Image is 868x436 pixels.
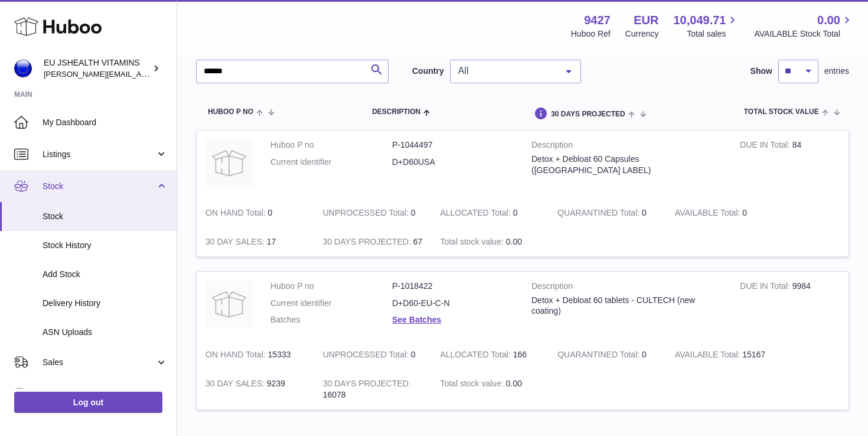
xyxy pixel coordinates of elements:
strong: 9427 [584,12,611,28]
span: Stock [43,211,168,222]
div: Detox + Debloat 60 tablets - CULTECH (new coating) [531,295,722,317]
div: Detox + Debloat 60 Capsules ([GEOGRAPHIC_DATA] LABEL) [531,154,722,176]
strong: UNPROCESSED Total [323,350,411,362]
dd: P-1018422 [392,281,514,292]
td: 15333 [197,340,314,369]
strong: 30 DAY SALES [205,379,267,391]
span: Sales [43,357,155,368]
span: All [455,65,557,77]
span: My Dashboard [43,117,168,128]
span: Listings [43,149,155,160]
dd: D+D60USA [392,157,514,168]
strong: Description [531,139,722,154]
strong: ALLOCATED Total [440,350,513,362]
label: Show [750,66,772,77]
strong: AVAILABLE Total [675,350,742,362]
span: Stock History [43,240,168,251]
dt: Current identifier [270,298,392,309]
span: Total stock value [744,108,819,116]
label: Country [412,66,444,77]
img: product image [205,139,253,187]
td: 0 [314,199,432,227]
td: 0 [197,199,314,227]
td: 0 [314,340,432,369]
span: Total sales [687,28,739,40]
td: 67 [314,227,432,256]
dt: Huboo P no [270,281,392,292]
strong: UNPROCESSED Total [323,208,411,220]
a: See Batches [392,315,441,324]
strong: Total stock value [440,379,505,391]
dt: Huboo P no [270,139,392,151]
strong: QUARANTINED Total [557,208,642,220]
strong: Total stock value [440,237,505,249]
td: 9984 [731,272,849,341]
td: 0 [666,199,784,227]
dd: D+D60-EU-C-N [392,298,514,309]
span: 0 [642,350,647,359]
dd: P-1044497 [392,139,514,151]
td: 9239 [197,369,314,409]
td: 15167 [666,340,784,369]
strong: DUE IN Total [740,140,792,152]
span: ASN Uploads [43,327,168,338]
strong: DUE IN Total [740,281,792,294]
span: 0.00 [817,12,840,28]
dt: Current identifier [270,157,392,168]
span: entries [824,66,849,77]
td: 16078 [314,369,432,409]
span: Stock [43,181,155,192]
div: EU JSHEALTH VITAMINS [44,57,150,80]
strong: AVAILABLE Total [675,208,742,220]
strong: ALLOCATED Total [440,208,513,220]
span: Delivery History [43,298,168,309]
strong: EUR [634,12,658,28]
img: product image [205,281,253,328]
strong: 30 DAYS PROJECTED [323,379,411,391]
td: 17 [197,227,314,256]
span: 10,049.71 [673,12,726,28]
strong: 30 DAY SALES [205,237,267,249]
a: 10,049.71 Total sales [673,12,739,40]
span: 0.00 [506,379,522,388]
span: AVAILABLE Stock Total [754,28,854,40]
span: 0.00 [506,237,522,246]
div: Currency [625,28,659,40]
span: 0 [642,208,647,217]
span: 30 DAYS PROJECTED [551,110,625,118]
a: 0.00 AVAILABLE Stock Total [754,12,854,40]
td: 0 [431,199,549,227]
strong: QUARANTINED Total [557,350,642,362]
strong: ON HAND Total [205,208,268,220]
strong: Description [531,281,722,295]
td: 84 [731,131,849,199]
img: laura@jessicasepel.com [14,60,32,77]
dt: Batches [270,314,392,326]
span: Huboo P no [208,108,253,116]
a: Log out [14,392,162,413]
strong: 30 DAYS PROJECTED [323,237,413,249]
td: 166 [431,340,549,369]
strong: ON HAND Total [205,350,268,362]
span: Add Stock [43,269,168,280]
span: [PERSON_NAME][EMAIL_ADDRESS][DOMAIN_NAME] [44,69,237,79]
span: Description [372,108,420,116]
div: Huboo Ref [571,28,611,40]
